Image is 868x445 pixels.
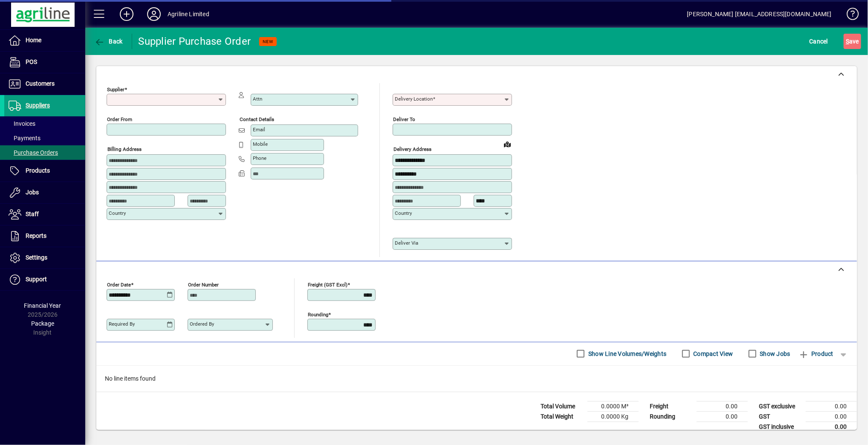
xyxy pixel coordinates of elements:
td: Freight [645,401,697,411]
a: Reports [4,225,85,247]
mat-label: Country [395,210,412,216]
mat-label: Deliver To [393,116,415,122]
span: S [846,38,849,45]
span: Cancel [810,35,828,48]
mat-label: Freight (GST excl) [308,281,347,287]
button: Profile [140,6,168,22]
span: Jobs [26,189,39,196]
mat-label: Delivery Location [395,96,433,102]
mat-label: Order number [188,281,219,287]
a: Payments [4,131,85,145]
div: [PERSON_NAME] [EMAIL_ADDRESS][DOMAIN_NAME] [687,7,832,21]
td: 0.00 [806,401,857,411]
span: Back [94,38,123,45]
button: Back [92,34,125,49]
td: 0.0000 M³ [587,401,639,411]
td: Total Volume [536,401,587,411]
span: Invoices [9,120,35,127]
div: Agriline Limited [168,7,209,21]
td: Rounding [645,411,697,422]
span: Package [31,320,54,327]
td: GST inclusive [755,422,806,432]
label: Show Line Volumes/Weights [587,350,666,358]
app-page-header-button: Back [85,34,132,49]
td: 0.0000 Kg [587,411,639,422]
mat-label: Mobile [253,141,268,147]
mat-label: Supplier [107,87,124,92]
span: Financial Year [24,302,61,309]
a: Home [4,30,85,51]
button: Cancel [807,34,830,49]
span: POS [26,58,37,65]
mat-label: Country [109,210,126,216]
span: Payments [9,135,41,142]
button: Save [844,34,861,49]
mat-label: Phone [253,155,266,161]
span: Reports [26,232,46,239]
mat-label: Order date [107,281,131,287]
mat-label: Attn [253,96,262,102]
a: Purchase Orders [4,145,85,160]
span: ave [846,35,859,48]
a: POS [4,52,85,73]
td: 0.00 [806,411,857,422]
span: Suppliers [26,102,50,109]
mat-label: Email [253,127,265,133]
a: Products [4,160,85,182]
span: Support [26,276,47,283]
a: Invoices [4,116,85,131]
mat-label: Required by [109,321,135,327]
span: Home [26,37,41,43]
a: Customers [4,73,85,95]
span: NEW [263,39,273,44]
td: 0.00 [697,401,748,411]
span: Staff [26,211,39,217]
a: Settings [4,247,85,269]
mat-label: Ordered by [190,321,214,327]
span: Products [26,167,50,174]
a: Staff [4,204,85,225]
td: 0.00 [806,422,857,432]
a: Jobs [4,182,85,203]
button: Add [113,6,140,22]
mat-label: Rounding [308,311,328,317]
mat-label: Deliver via [395,240,418,246]
label: Compact View [692,350,733,358]
label: Show Jobs [758,350,790,358]
span: Purchase Orders [9,149,58,156]
div: Supplier Purchase Order [139,35,251,48]
mat-label: Order from [107,116,132,122]
td: GST [755,411,806,422]
div: No line items found [96,366,857,392]
td: 0.00 [697,411,748,422]
span: Customers [26,80,55,87]
a: View on map [501,137,514,151]
a: Knowledge Base [840,2,857,29]
td: Total Weight [536,411,587,422]
a: Support [4,269,85,290]
td: GST exclusive [755,401,806,411]
span: Settings [26,254,47,261]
